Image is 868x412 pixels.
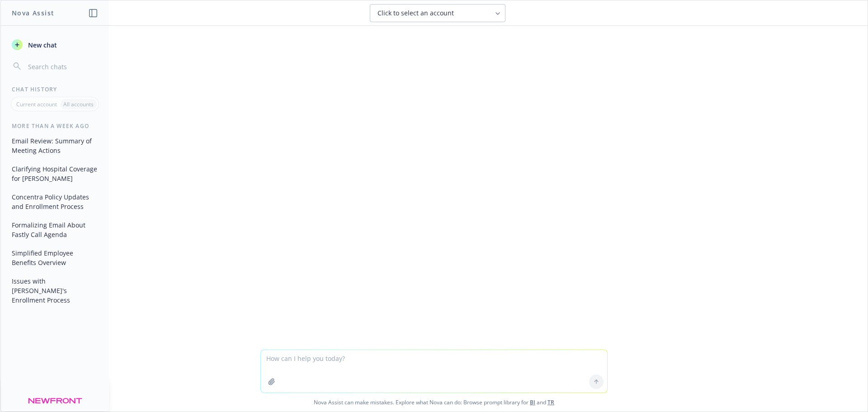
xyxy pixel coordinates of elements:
span: Click to select an account [377,9,454,18]
button: Email Review: Summary of Meeting Actions [8,133,102,158]
h1: Nova Assist [12,8,54,18]
input: Search chats [26,60,98,73]
p: Current account [16,100,57,108]
div: Chat History [1,85,109,93]
span: Nova Assist can make mistakes. Explore what Nova can do: Browse prompt library for and [4,393,864,412]
a: BI [530,398,535,406]
a: TR [547,398,554,406]
button: Concentra Policy Updates and Enrollment Process [8,189,102,214]
button: Click to select an account [370,4,505,22]
button: Formalizing Email About Fastly Call Agenda [8,218,102,242]
p: All accounts [63,100,94,108]
button: Simplified Employee Benefits Overview [8,246,102,270]
button: New chat [8,37,102,53]
span: New chat [26,40,57,50]
div: More than a week ago [1,122,109,130]
button: Clarifying Hospital Coverage for [PERSON_NAME] [8,161,102,186]
button: Issues with [PERSON_NAME]'s Enrollment Process [8,274,102,308]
